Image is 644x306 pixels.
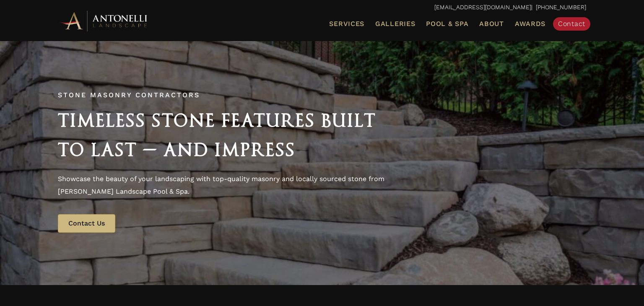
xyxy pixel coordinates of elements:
span: Timeless Stone Features Built to Last — and Impress [58,110,376,160]
a: Galleries [372,18,418,29]
a: Services [326,18,368,29]
span: Contact Us [68,219,105,227]
img: Antonelli Horizontal Logo [58,9,150,32]
span: Stone Masonry Contractors [58,91,200,99]
span: About [479,21,504,27]
a: Awards [512,18,549,29]
a: Contact Us [58,214,115,233]
a: Contact [553,17,590,31]
span: Services [329,21,364,27]
span: Contact [558,20,585,28]
span: Galleries [375,20,415,28]
span: Pool & Spa [426,20,468,28]
a: [EMAIL_ADDRESS][DOMAIN_NAME] [434,4,531,10]
a: Pool & Spa [423,18,472,29]
span: Showcase the beauty of your landscaping with top-quality masonry and locally sourced stone from [... [58,175,384,195]
a: About [476,18,507,29]
p: | [PHONE_NUMBER] [58,2,586,13]
span: Awards [515,20,545,28]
